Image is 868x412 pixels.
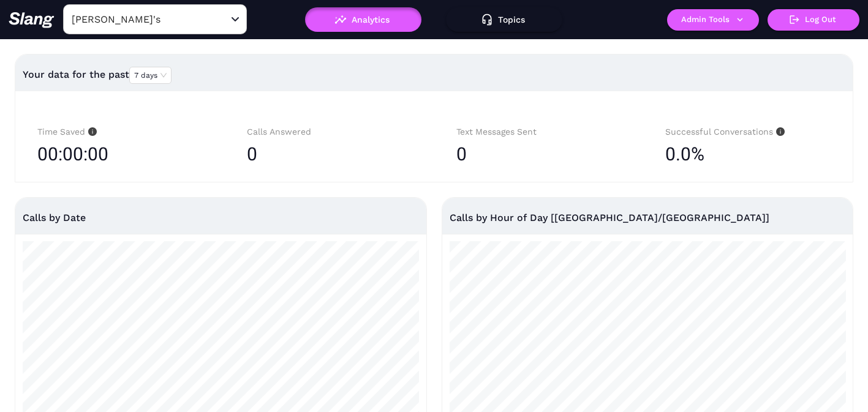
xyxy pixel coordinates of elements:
button: Analytics [305,7,421,32]
button: Open [228,12,243,27]
span: info-circle [773,127,785,136]
span: Time Saved [37,127,97,137]
button: Admin Tools [667,9,759,31]
div: Text Messages Sent [456,125,622,139]
a: Analytics [305,15,421,23]
span: 0.0% [665,139,704,170]
span: info-circle [85,127,97,136]
div: Calls by Date [23,198,419,238]
span: 7 days [134,67,167,83]
span: 00:00:00 [37,139,108,170]
img: 623511267c55cb56e2f2a487_logo2.png [9,12,55,28]
span: Successful Conversations [665,127,785,137]
button: Topics [446,7,562,32]
button: Log Out [768,9,859,31]
span: 0 [247,143,257,165]
span: 0 [456,143,467,165]
div: Your data for the past [23,60,845,89]
div: Calls by Hour of Day [[GEOGRAPHIC_DATA]/[GEOGRAPHIC_DATA]] [450,198,846,238]
div: Calls Answered [247,125,412,139]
